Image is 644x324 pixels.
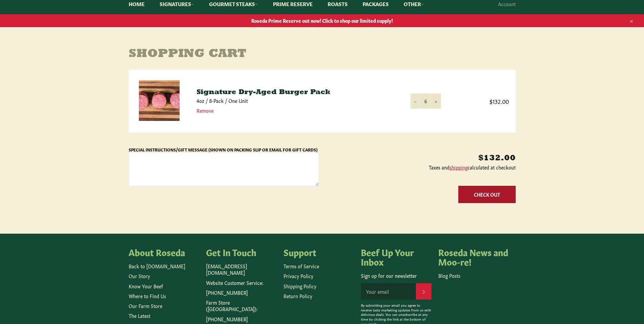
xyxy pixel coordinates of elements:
[206,247,277,257] h4: Get In Touch
[197,89,330,96] a: Signature Dry-Aged Burger Pack
[361,247,431,266] h4: Beef Up Your Inbox
[410,93,421,109] button: Reduce item quantity by one
[206,280,277,286] p: Website Customer Service:
[129,247,199,257] h4: About Roseda
[129,283,163,289] a: Know Your Beef
[283,272,313,279] a: Privacy Policy
[139,80,180,121] img: Signature Dry-Aged Burger Pack
[197,97,397,104] p: 4oz / 8-Pack / One Unit
[438,272,460,279] a: Blog Posts
[129,272,150,279] a: Our Story
[326,164,516,170] p: Taxes and calculated at checkout
[283,247,354,257] h4: Support
[361,283,416,300] input: Your email
[431,93,441,109] button: Increase item quantity by one
[129,312,150,319] a: The Latest
[206,316,277,322] p: [PHONE_NUMBER]
[361,272,431,279] p: Sign up for our newsletter
[197,107,214,114] a: Remove
[129,302,162,309] a: Our Farm Store
[449,164,467,170] a: shipping
[206,299,277,312] p: Farm Store ([GEOGRAPHIC_DATA]):
[206,289,277,296] p: [PHONE_NUMBER]
[129,263,185,269] a: Back to [DOMAIN_NAME]
[458,186,516,203] button: Check Out
[129,147,317,152] label: Special Instructions/Gift Message (Shown on Packing Slip or Email for Gift Cards)
[129,292,166,299] a: Where to Find Us
[326,153,516,164] p: $132.00
[438,247,509,266] h4: Roseda News and Moo-re!
[283,292,312,299] a: Return Policy
[455,97,509,105] span: $132.00
[206,263,277,276] p: [EMAIL_ADDRESS][DOMAIN_NAME]
[283,283,316,289] a: Shipping Policy
[283,263,319,269] a: Terms of Service
[129,48,516,61] h1: Shopping Cart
